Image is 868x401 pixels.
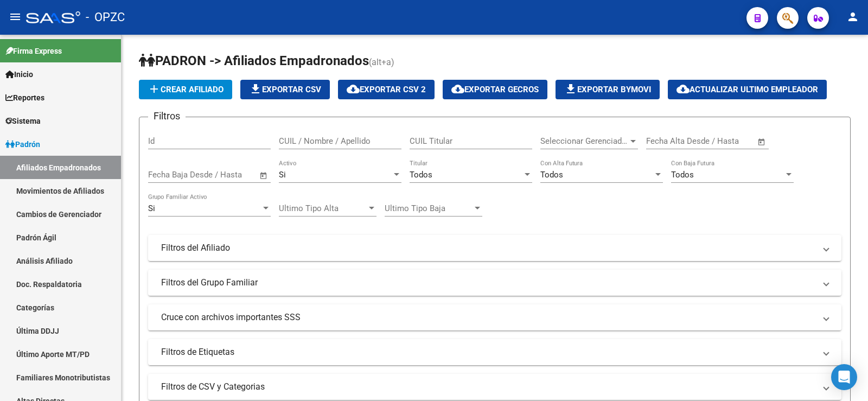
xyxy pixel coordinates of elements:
button: Open calendar [756,136,768,148]
input: Fecha inicio [646,136,690,146]
span: Ultimo Tipo Alta [279,203,367,213]
mat-icon: add [148,82,161,96]
mat-expansion-panel-header: Cruce con archivos importantes SSS [148,304,841,330]
span: Reportes [5,92,44,104]
button: Exportar Bymovi [556,80,660,99]
span: Todos [410,170,432,180]
input: Fecha inicio [148,170,192,180]
mat-panel-title: Filtros de CSV y Categorias [161,381,815,393]
button: Open calendar [258,169,270,182]
span: Firma Express [5,45,62,57]
span: Inicio [5,68,33,80]
button: Exportar GECROS [443,80,547,99]
span: - OPZC [86,5,125,29]
span: PADRON -> Afiliados Empadronados [139,53,369,68]
button: Exportar CSV 2 [338,80,435,99]
span: Exportar Bymovi [564,85,651,94]
mat-expansion-panel-header: Filtros de CSV y Categorias [148,374,841,400]
h3: Filtros [148,109,186,124]
mat-panel-title: Filtros del Afiliado [161,242,815,254]
mat-panel-title: Cruce con archivos importantes SSS [161,311,815,323]
span: Ultimo Tipo Baja [385,203,473,213]
span: Todos [540,170,563,180]
mat-expansion-panel-header: Filtros del Afiliado [148,235,841,261]
span: Crear Afiliado [148,85,224,94]
mat-panel-title: Filtros del Grupo Familiar [161,277,815,289]
span: Exportar CSV [249,85,321,94]
mat-icon: cloud_download [451,82,464,96]
span: (alt+a) [369,57,394,67]
mat-icon: cloud_download [676,82,690,96]
span: Exportar GECROS [451,85,539,94]
span: Si [148,203,155,213]
button: Exportar CSV [240,80,330,99]
mat-icon: file_download [564,82,577,96]
mat-expansion-panel-header: Filtros del Grupo Familiar [148,270,841,296]
span: Exportar CSV 2 [347,85,426,94]
mat-icon: person [846,10,859,23]
input: Fecha fin [700,136,752,146]
span: Padrón [5,138,40,150]
span: Sistema [5,115,41,127]
span: Seleccionar Gerenciador [540,136,628,146]
div: Open Intercom Messenger [831,364,857,390]
mat-icon: cloud_download [347,82,360,96]
span: Todos [671,170,694,180]
mat-icon: file_download [249,82,262,96]
mat-expansion-panel-header: Filtros de Etiquetas [148,339,841,365]
span: Si [279,170,286,180]
span: Actualizar ultimo Empleador [676,85,818,94]
button: Actualizar ultimo Empleador [668,80,827,99]
button: Crear Afiliado [139,80,232,99]
mat-icon: menu [9,10,22,23]
mat-panel-title: Filtros de Etiquetas [161,346,815,358]
input: Fecha fin [202,170,254,180]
